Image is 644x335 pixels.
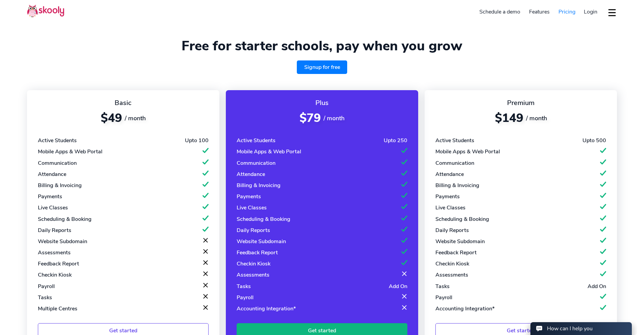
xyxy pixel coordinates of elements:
div: Active Students [237,137,276,144]
div: Payroll [38,283,55,290]
div: Plus [237,98,407,107]
div: Add On [389,283,407,290]
div: Mobile Apps & Web Portal [237,148,301,155]
div: Billing & Invoicing [435,182,479,189]
span: / month [324,114,344,122]
div: Payments [38,193,62,200]
div: Live Classes [237,204,267,211]
span: Pricing [558,8,575,16]
div: Attendance [435,171,464,178]
div: Attendance [237,171,265,178]
div: Checkin Kiosk [38,271,72,279]
div: Communication [435,159,474,167]
div: Website Subdomain [38,238,87,245]
div: Feedback Report [237,249,278,256]
a: Pricing [554,6,580,17]
div: Multiple Centres [38,305,77,312]
div: Live Classes [38,204,68,211]
div: Upto 500 [582,137,606,144]
a: Schedule a demo [475,6,525,17]
div: Basic [38,98,209,107]
div: Payroll [435,294,452,301]
span: Login [584,8,597,16]
div: Tasks [435,283,450,290]
div: Assessments [237,271,269,279]
div: Checkin Kiosk [435,260,469,267]
div: Daily Reports [237,227,270,234]
div: Checkin Kiosk [237,260,270,267]
div: Active Students [38,137,77,144]
div: Feedback Report [38,260,79,267]
div: Daily Reports [435,227,469,234]
div: Live Classes [435,204,466,211]
span: $149 [495,110,523,126]
div: Daily Reports [38,227,71,234]
img: Skooly [27,4,64,18]
div: Scheduling & Booking [38,215,92,223]
div: Website Subdomain [237,238,286,245]
div: Feedback Report [435,249,477,256]
div: Scheduling & Booking [435,215,489,223]
div: Attendance [38,171,66,178]
div: Active Students [435,137,474,144]
span: / month [526,114,547,122]
div: Scheduling & Booking [237,215,290,223]
div: Billing & Invoicing [237,182,281,189]
button: dropdown menu [607,5,617,20]
span: $49 [101,110,122,126]
div: Mobile Apps & Web Portal [38,148,102,155]
span: $79 [300,110,321,126]
a: Signup for free [297,60,348,74]
span: / month [125,114,146,122]
div: Communication [38,159,77,167]
a: Login [579,6,602,17]
div: Upto 250 [384,137,407,144]
div: Accounting Integration* [237,305,296,312]
a: Features [525,6,554,17]
div: Upto 100 [185,137,209,144]
div: Add On [588,283,606,290]
div: Tasks [237,283,251,290]
div: Website Subdomain [435,238,485,245]
div: Mobile Apps & Web Portal [435,148,500,155]
div: Assessments [38,249,71,256]
div: Communication [237,159,276,167]
div: Tasks [38,294,52,301]
div: Accounting Integration* [435,305,495,312]
div: Premium [435,98,606,107]
div: Payments [237,193,261,200]
div: Payments [435,193,460,200]
div: Billing & Invoicing [38,182,82,189]
div: Assessments [435,271,468,279]
div: Payroll [237,294,254,301]
h1: Free for starter schools, pay when you grow [27,38,617,54]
